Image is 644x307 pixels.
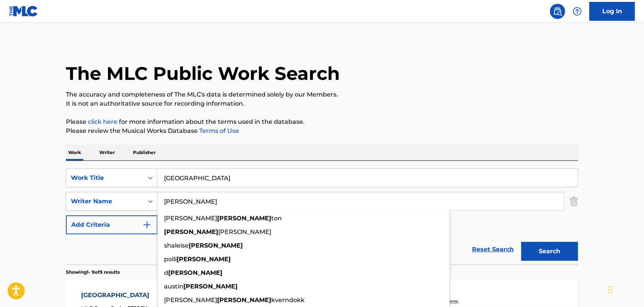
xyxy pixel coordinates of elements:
p: Writer [97,145,117,161]
span: kverndokk [271,296,305,304]
span: shaleise [164,242,189,249]
strong: [PERSON_NAME] [164,228,218,235]
a: Reset Search [468,241,517,258]
div: Drag [608,278,613,301]
p: Work [66,145,83,161]
form: Search Form [66,168,578,265]
img: help [573,7,582,16]
a: Terms of Use [198,127,239,134]
span: d [164,269,168,276]
strong: [PERSON_NAME] [183,283,238,290]
img: search [553,7,562,16]
a: Public Search [550,4,565,19]
p: The accuracy and completeness of The MLC's data is determined solely by our Members. [66,90,578,99]
span: polli [164,256,177,263]
span: austin [164,283,183,290]
div: Help [570,4,585,19]
p: Please for more information about the terms used in the database. [66,117,578,126]
div: Writer Name [71,197,139,206]
p: Showing 1 - 9 of 9 results [66,269,120,276]
strong: [PERSON_NAME] [189,242,243,249]
span: [PERSON_NAME] [164,215,217,222]
iframe: Chat Widget [606,271,644,307]
strong: [PERSON_NAME] [217,296,271,304]
img: 9d2ae6d4665cec9f34b9.svg [142,220,152,229]
p: Please review the Musical Works Database [66,126,578,136]
span: [PERSON_NAME] [164,296,217,304]
button: Add Criteria [66,215,158,234]
p: Publisher [131,145,158,161]
strong: [PERSON_NAME] [217,215,271,222]
span: ton [271,215,282,222]
div: Work Title [71,173,139,182]
img: Delete Criterion [570,192,578,211]
a: Log In [589,2,635,21]
a: click here [88,118,117,125]
div: [GEOGRAPHIC_DATA] [81,291,153,300]
strong: [PERSON_NAME] [168,269,222,276]
strong: [PERSON_NAME] [177,256,231,263]
span: [PERSON_NAME] [218,228,271,235]
h1: The MLC Public Work Search [66,62,340,85]
img: MLC Logo [9,6,38,17]
button: Search [521,242,578,261]
p: It is not an authoritative source for recording information. [66,99,578,108]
